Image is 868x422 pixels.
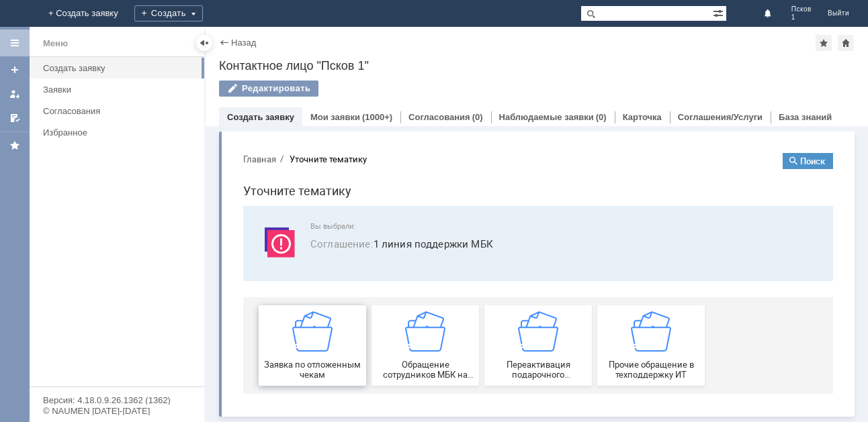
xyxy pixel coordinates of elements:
[173,169,213,209] img: getfafe0041f1c547558d014b707d1d9f05
[369,217,468,238] span: Прочие обращение в техподдержку ИТ
[43,85,196,95] div: Заявки
[227,112,294,122] a: Создать заявку
[779,112,832,122] a: База знаний
[550,11,601,27] button: Поиск
[38,79,202,100] a: Заявки
[838,35,854,51] div: Сделать домашней страницей
[398,169,439,209] img: getfafe0041f1c547558d014b707d1d9f05
[26,163,134,244] button: Заявка по отложенным чекам
[139,163,247,244] button: Обращение сотрудников МБК на недоступность тех. поддержки
[43,36,68,52] div: Меню
[4,107,26,129] a: Мои согласования
[219,59,855,72] div: Контактное лицо "Псков 1"
[310,112,360,122] a: Мои заявки
[499,112,594,122] a: Наблюдаемые заявки
[4,59,26,81] a: Создать заявку
[596,112,607,122] div: (0)
[713,6,726,19] span: Расширенный поиск
[11,11,44,23] button: Главная
[11,39,601,58] h1: Уточните тематику
[231,38,256,48] a: Назад
[78,94,584,109] span: 1 линия поддержки МБК
[816,35,832,51] div: Добавить в избранное
[43,127,181,138] div: Избранное
[43,106,196,116] div: Согласования
[38,58,202,78] a: Создать заявку
[4,83,26,105] a: Мои заявки
[365,163,472,244] a: Прочие обращение в техподдержку ИТ
[143,217,243,238] span: Обращение сотрудников МБК на недоступность тех. поддержки
[256,217,355,238] span: Переактивация подарочного сертификата
[472,112,483,122] div: (0)
[78,95,141,108] span: Соглашение :
[134,5,203,21] div: Создать
[43,407,191,415] div: © NAUMEN [DATE]-[DATE]
[43,63,196,73] div: Создать заявку
[252,163,359,244] a: Переактивация подарочного сертификата
[623,112,662,122] a: Карточка
[196,35,212,51] div: Скрыть меню
[362,112,392,122] div: (1000+)
[27,80,67,120] img: svg%3E
[286,169,326,209] img: getfafe0041f1c547558d014b707d1d9f05
[78,80,584,89] span: Вы выбрали:
[408,112,470,122] a: Согласования
[43,396,191,405] div: Версия: 4.18.0.9.26.1362 (1362)
[60,169,100,209] img: getfafe0041f1c547558d014b707d1d9f05
[38,101,202,121] a: Согласования
[791,13,812,21] span: 1
[791,5,812,13] span: Псков
[57,12,134,22] div: Уточните тематику
[678,112,763,122] a: Соглашения/Услуги
[30,217,130,238] span: Заявка по отложенным чекам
